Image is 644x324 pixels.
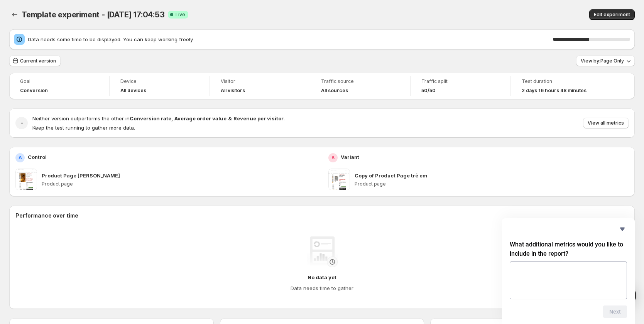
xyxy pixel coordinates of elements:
[32,115,285,121] span: Neither version outperforms the other in .
[221,88,245,94] h4: All visitors
[355,181,629,187] p: Product page
[522,88,587,94] span: 2 days 16 hours 48 minutes
[120,88,146,94] h4: All devices
[589,9,635,20] button: Edit experiment
[307,236,338,267] img: No data yet
[15,169,37,190] img: Product Page dân văn phòng
[22,10,165,19] span: Template experiment - [DATE] 17:04:53
[20,119,23,127] h2: -
[42,172,120,179] p: Product Page [PERSON_NAME]
[583,118,629,128] button: View all metrics
[328,169,350,190] img: Copy of Product Page trẻ em
[20,78,98,94] a: GoalConversion
[331,155,335,161] h2: B
[171,115,173,121] strong: ,
[174,115,226,121] strong: Average order value
[588,120,624,126] span: View all metrics
[308,273,336,281] h4: No data yet
[594,12,630,18] span: Edit experiment
[421,78,500,94] a: Traffic split50/50
[20,88,48,94] span: Conversion
[510,240,627,258] h2: What additional metrics would you like to include in the report?
[233,115,284,121] strong: Revenue per visitor
[510,224,627,318] div: What additional metrics would you like to include in the report?
[341,153,359,161] p: Variant
[291,284,353,292] h4: Data needs time to gather
[321,88,348,94] h4: All sources
[522,78,600,94] a: Test duration2 days 16 hours 48 minutes
[321,78,399,84] span: Traffic source
[120,78,199,84] span: Device
[176,12,185,18] span: Live
[522,78,600,84] span: Test duration
[321,78,399,94] a: Traffic sourceAll sources
[510,262,627,299] textarea: What additional metrics would you like to include in the report?
[20,58,56,64] span: Current version
[576,56,635,66] button: View by:Page Only
[421,78,500,84] span: Traffic split
[120,78,199,94] a: DeviceAll devices
[355,172,427,179] p: Copy of Product Page trẻ em
[603,305,627,318] button: Next question
[32,125,135,131] span: Keep the test running to gather more data.
[42,181,316,187] p: Product page
[581,58,624,64] span: View by: Page Only
[228,115,232,121] strong: &
[19,155,22,161] h2: A
[28,35,553,43] span: Data needs some time to be displayed. You can keep working freely.
[130,115,171,121] strong: Conversion rate
[9,9,20,20] button: Back
[20,78,98,84] span: Goal
[421,88,436,94] span: 50/50
[221,78,299,84] span: Visitor
[221,78,299,94] a: VisitorAll visitors
[28,153,47,161] p: Control
[15,212,629,219] h2: Performance over time
[618,224,627,234] button: Hide survey
[9,56,61,66] button: Current version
